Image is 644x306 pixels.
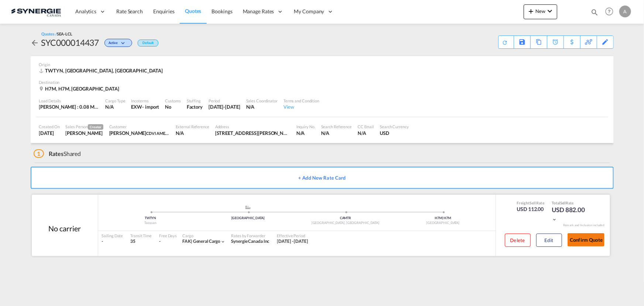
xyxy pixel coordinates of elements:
div: [GEOGRAPHIC_DATA], [GEOGRAPHIC_DATA] [297,221,394,225]
div: Total Rate [552,200,589,205]
div: Sales Coordinator [246,98,278,103]
div: Synergie Canada Inc [231,238,269,245]
div: TWTYN [102,216,199,221]
div: N/A [296,130,315,136]
div: Change Status Here [99,37,134,48]
div: H7M, H7M, Canada [39,85,121,92]
div: N/A [106,103,125,110]
div: A [619,6,631,17]
span: Analytics [75,8,96,15]
div: Freight Rate [517,200,545,205]
div: Destination [39,79,605,85]
div: Origin [39,62,605,67]
div: Shared [34,150,81,158]
div: 14 Sep 2025 [209,103,240,110]
md-icon: icon-refresh [502,39,508,45]
div: Taoyuan [102,221,199,225]
div: Customer [109,124,170,129]
span: | [191,238,192,244]
div: Quote PDF is not available at this time [502,36,510,45]
div: View [283,103,319,110]
img: 1f56c880d42311ef80fc7dca854c8e59.png [11,3,61,20]
div: Search Currency [380,124,409,129]
div: DENISE DIONNE [109,130,170,136]
div: icon-arrow-left [31,37,41,48]
div: Adriana Groposila [66,130,103,136]
span: Active [109,41,119,48]
div: Period [209,98,240,103]
span: Help [603,5,616,18]
span: H7M [435,216,443,220]
span: Rates [49,150,63,157]
button: Confirm Quote [568,233,605,246]
span: 1 [34,149,44,158]
span: Rate Search [116,8,143,14]
div: Cargo Type [106,98,125,103]
span: Sell [560,201,566,205]
div: [PERSON_NAME] : 0.08 MT | Volumetric Wt : 0.28 CBM | Chargeable Wt : 0.28 W/M [39,103,100,110]
md-icon: assets/icons/custom/ship-fill.svg [244,205,252,209]
div: Remark and Inclusion included [558,223,610,227]
div: Stuffing [187,98,203,103]
button: + Add New Rate Card [31,167,614,189]
div: CAMTR [297,216,394,221]
span: TWTYN, [GEOGRAPHIC_DATA], [GEOGRAPHIC_DATA] [45,68,163,74]
div: Rates by Forwarder [231,233,269,238]
div: - import [142,103,159,110]
button: icon-plus 400-fgNewicon-chevron-down [524,4,557,19]
div: SYC000014437 [41,37,99,48]
div: N/A [246,103,278,110]
div: - [159,238,161,245]
span: | [442,216,443,220]
div: Change Status Here [104,39,132,47]
span: Sell [530,201,536,205]
span: FAK [182,238,193,244]
div: Search Reference [321,124,352,129]
div: Load Details [39,98,100,103]
div: Created On [39,124,60,129]
span: CDVI AMERICAS [146,130,176,136]
div: Help [603,5,619,18]
div: 35 [130,238,152,245]
md-icon: icon-plus 400-fg [527,7,535,16]
div: Inquiry No. [296,124,315,129]
div: Default [138,40,158,47]
div: [GEOGRAPHIC_DATA] [394,221,492,225]
md-icon: icon-chevron-down [120,41,128,45]
div: Quotes /SEA-LCL [42,31,73,37]
md-icon: icon-magnify [590,8,599,16]
div: Incoterms [131,98,159,103]
div: Free Days [159,233,177,238]
md-icon: icon-chevron-down [545,7,554,16]
div: icon-magnify [590,8,599,19]
span: Manage Rates [243,8,274,15]
div: Sailing Date [102,233,123,238]
div: USD 112.00 [517,205,545,213]
span: Quotes [185,8,201,14]
div: Save As Template [514,36,530,48]
div: USD [380,130,409,136]
div: Effective Period [277,233,309,238]
div: 02 Sep 2025 - 14 Sep 2025 [277,238,309,245]
button: Edit [536,234,562,247]
span: Synergie Canada Inc [231,238,269,244]
div: No [165,103,180,110]
div: CC Email [358,124,374,129]
div: USD 882.00 [552,205,589,223]
div: Terms and Condition [283,98,319,103]
div: [GEOGRAPHIC_DATA] [199,216,297,221]
div: TWTYN, Taoyuan, Asia Pacific [39,67,165,74]
div: External Reference [176,124,209,129]
div: N/A [321,130,352,136]
span: Bookings [212,8,233,14]
span: My Company [294,8,324,15]
span: H7M [444,216,451,220]
span: [DATE] - [DATE] [277,238,309,244]
span: New [527,8,554,14]
div: Address [215,124,290,129]
span: Creator [88,124,103,130]
div: general cargo [182,238,220,245]
div: EXW [131,103,142,110]
div: Cargo [182,233,225,238]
